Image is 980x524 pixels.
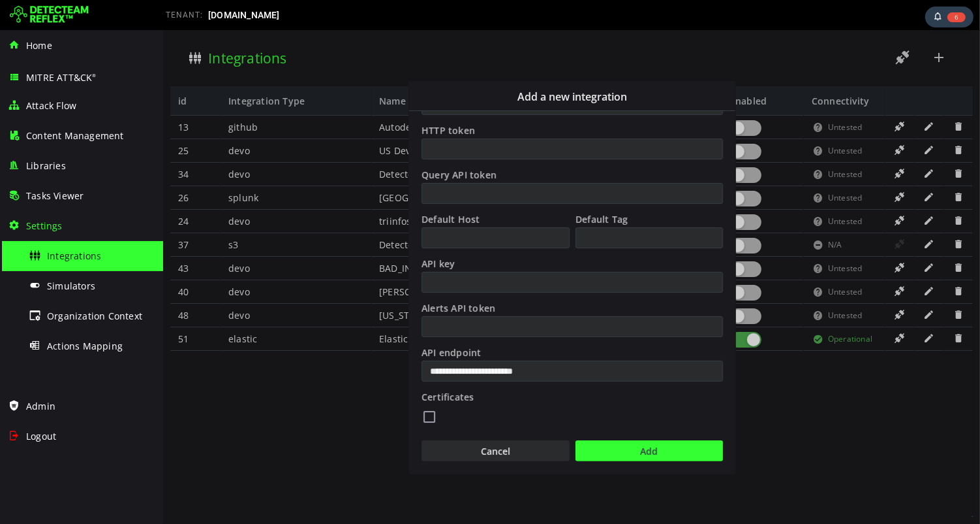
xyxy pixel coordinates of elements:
span: Admin [26,400,55,412]
label: Default Tag [411,181,561,195]
label: Query API token [257,137,561,151]
span: Settings [26,220,63,232]
div: Add a new Integration [245,51,573,444]
span: Logout [26,430,56,442]
label: HTTP token [257,92,561,106]
span: Home [26,39,52,52]
span: Attack Flow [26,99,76,112]
button: Add [412,410,560,431]
span: Content Management [26,129,124,142]
sup: ® [92,73,96,78]
span: Libraries [26,159,66,172]
span: Tasks Viewer [26,189,84,202]
div: Task Notifications [925,7,973,27]
span: TENANT: [166,10,203,20]
span: [DOMAIN_NAME] [208,10,280,20]
label: Default Host [257,181,408,195]
span: Actions Mapping [47,340,123,352]
button: Cancel [258,410,406,431]
img: Detecteam logo [10,5,89,25]
div: Add a new integration [246,52,572,80]
label: API key [257,225,561,240]
span: Simulators [47,280,95,292]
span: Integrations [47,250,101,262]
span: 6 [947,12,966,22]
label: Certificates [257,359,561,373]
span: MITRE ATT&CK [26,71,97,84]
button: Certificates [258,376,274,397]
label: Alerts API token [257,270,561,284]
span: Organization Context [47,310,142,322]
label: API endpoint [257,314,561,329]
